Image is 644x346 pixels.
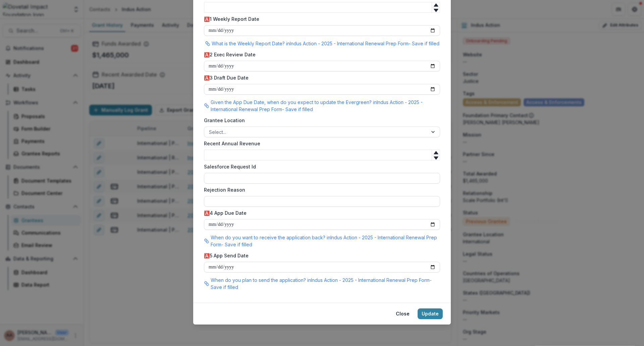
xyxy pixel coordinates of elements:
[418,308,443,319] button: Update
[204,186,436,193] label: Rejection Reason
[211,234,440,248] p: When do you want to receive the application back? in Indus Action - 2025 - International Renewal ...
[204,140,436,147] label: Recent Annual Revenue
[204,74,436,81] label: 🅰️3 Draft Due Date
[204,51,436,58] label: 🅰️2 Exec Review Date
[211,277,440,291] p: When do you plan to send the application? in Indus Action - 2025 - International Renewal Prep For...
[204,117,436,124] label: Grantee Location
[204,15,436,22] label: 🅰️1 Weekly Report Date
[212,40,439,47] p: What is the Weekly Report Date? in Indus Action - 2025 - International Renewal Prep Form - Save i...
[204,252,436,259] label: 🅰️5 App Send Date
[204,163,436,170] label: Salesforce Request Id
[392,308,414,319] button: Close
[211,99,440,113] p: Given the App Due Date, when do you expect to update the Evergreen? in Indus Action - 2025 - Inte...
[204,209,436,216] label: 🅰️4 App Due Date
